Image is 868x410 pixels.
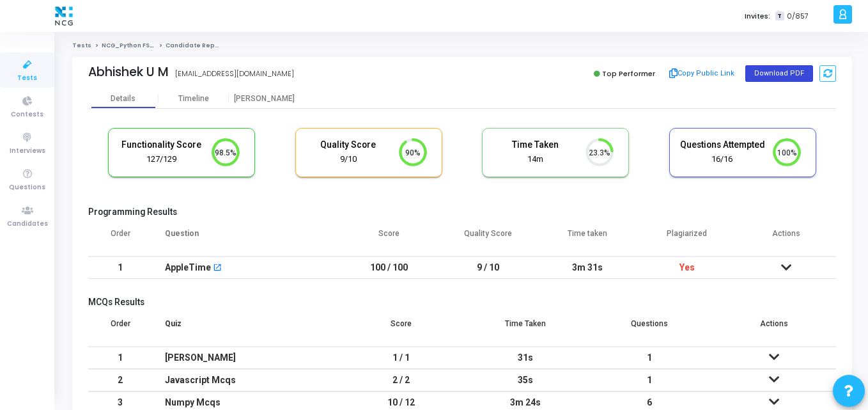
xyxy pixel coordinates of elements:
a: Tests [72,42,91,49]
div: 9/10 [306,154,391,166]
div: 31s [476,347,575,368]
h5: Time Taken [492,139,578,150]
div: [EMAIL_ADDRESS][DOMAIN_NAME] [175,68,294,79]
span: Interviews [10,146,45,157]
th: Questions [587,311,711,347]
th: Time taken [538,221,638,256]
h5: Functionality Score [118,139,204,150]
th: Score [339,311,463,347]
td: 2 [88,369,152,391]
td: 1 [587,369,711,391]
div: [PERSON_NAME] [165,347,327,368]
label: Invites: [745,11,770,22]
td: 1 [88,347,152,369]
th: Quality Score [438,221,538,256]
span: Candidates [7,219,48,230]
button: Copy Public Link [665,64,739,83]
td: 9 / 10 [438,256,538,279]
td: 100 / 100 [339,256,439,279]
th: Order [88,221,152,256]
div: [PERSON_NAME] [229,94,299,104]
th: Quiz [152,311,339,347]
button: Download PDF [745,65,813,82]
div: Abhishek U M [88,65,169,79]
th: Question [152,221,339,256]
div: 16/16 [679,154,765,166]
div: Javascript Mcqs [165,370,327,391]
span: Contests [11,109,43,120]
td: 1 [88,256,152,279]
h5: Quality Score [306,139,391,150]
a: NCG_Python FS_Developer_2025 [102,42,209,49]
div: 127/129 [118,154,204,166]
img: logo [52,3,76,29]
h5: Questions Attempted [679,139,765,150]
span: T [775,12,784,21]
span: Questions [9,182,45,193]
span: Tests [17,73,37,84]
th: Order [88,311,152,347]
nav: breadcrumb [72,42,852,50]
td: 2 / 2 [339,369,463,391]
th: Actions [737,221,837,256]
th: Plagiarized [637,221,737,256]
th: Actions [712,311,836,347]
div: 14m [492,154,578,166]
h5: MCQs Results [88,297,836,308]
td: 3m 31s [538,256,638,279]
h5: Programming Results [88,207,836,217]
span: Top Performer [602,68,655,79]
span: Candidate Report [166,42,224,49]
td: 1 [587,347,711,369]
div: Details [111,94,136,104]
td: 1 / 1 [339,347,463,369]
div: 35s [476,370,575,391]
span: Yes [679,262,695,272]
div: Timeline [178,94,209,104]
th: Score [339,221,439,256]
th: Time Taken [463,311,587,347]
mat-icon: open_in_new [213,264,222,273]
div: AppleTime [165,257,211,278]
span: 0/857 [787,11,809,22]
